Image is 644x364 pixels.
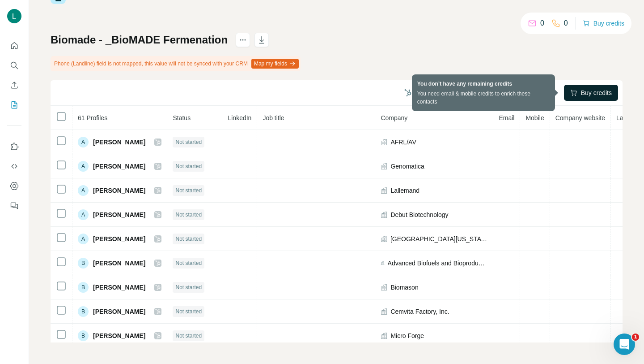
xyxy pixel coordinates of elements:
[263,114,284,121] span: Job title
[93,234,145,243] span: [PERSON_NAME]
[381,114,407,121] span: Company
[540,18,544,29] p: 0
[581,88,612,97] span: Buy credits
[390,186,419,195] span: Lallemand
[564,18,568,29] p: 0
[7,178,21,194] button: Dashboard
[583,17,624,30] button: Buy credits
[525,114,544,121] span: Mobile
[93,186,145,195] span: [PERSON_NAME]
[93,138,145,147] span: [PERSON_NAME]
[78,114,107,121] span: 61 Profiles
[251,59,299,69] button: Map my fields
[78,306,89,317] div: B
[564,85,618,101] button: Buy credits
[93,259,145,268] span: [PERSON_NAME]
[7,198,21,214] button: Feedback
[78,137,89,147] div: A
[175,162,202,170] span: Not started
[390,331,424,340] span: Micro Forge
[7,57,21,74] button: Search
[390,234,487,243] span: [GEOGRAPHIC_DATA][US_STATE]
[632,334,639,341] span: 1
[78,161,89,172] div: A
[78,330,89,341] div: B
[93,307,145,316] span: [PERSON_NAME]
[175,235,202,243] span: Not started
[398,86,474,100] button: Add to Sequence (61)
[175,259,202,267] span: Not started
[51,56,301,71] div: Phone (Landline) field is not mapped, this value will not be synced with your CRM
[175,283,202,291] span: Not started
[175,308,202,316] span: Not started
[236,33,250,47] button: actions
[93,283,145,292] span: [PERSON_NAME]
[93,331,145,340] span: [PERSON_NAME]
[51,33,228,47] h1: Biomade - _BioMADE Fermenation
[390,283,418,292] span: Biomason
[78,282,89,293] div: B
[390,307,449,316] span: Cemvita Factory, Inc.
[93,210,145,219] span: [PERSON_NAME]
[78,209,89,220] div: A
[499,114,514,121] span: Email
[390,210,448,219] span: Debut Biotechnology
[7,77,21,93] button: Enrich CSV
[7,158,21,174] button: Use Surfe API
[78,185,89,196] div: A
[175,138,202,146] span: Not started
[173,114,191,121] span: Status
[7,97,21,113] button: My lists
[175,186,202,195] span: Not started
[7,139,21,155] button: Use Surfe on LinkedIn
[228,114,251,121] span: LinkedIn
[78,234,89,244] div: A
[555,114,605,121] span: Company website
[78,258,89,269] div: B
[390,162,424,171] span: Genomatica
[175,211,202,219] span: Not started
[388,259,488,268] span: Advanced Biofuels and Bioproducts Process Development Unit
[93,162,145,171] span: [PERSON_NAME]
[7,38,21,54] button: Quick start
[7,9,21,23] img: Avatar
[175,332,202,340] span: Not started
[616,114,640,121] span: Landline
[390,138,416,147] span: AFRL/AV
[614,334,635,355] iframe: Intercom live chat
